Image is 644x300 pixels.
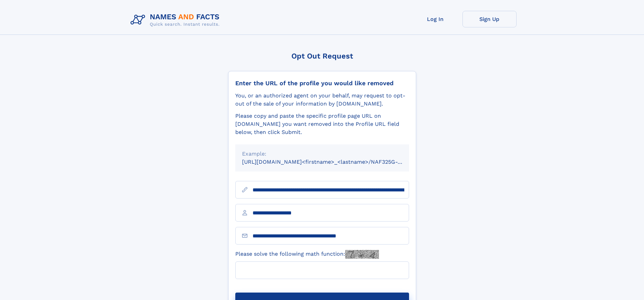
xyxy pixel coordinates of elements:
[235,112,409,136] div: Please copy and paste the specific profile page URL on [DOMAIN_NAME] you want removed into the Pr...
[235,92,409,108] div: You, or an authorized agent on your behalf, may request to opt-out of the sale of your informatio...
[235,250,379,259] label: Please solve the following math function:
[408,11,462,27] a: Log In
[228,52,416,60] div: Opt Out Request
[235,79,409,87] div: Enter the URL of the profile you would like removed
[242,159,422,165] small: [URL][DOMAIN_NAME]<firstname>_<lastname>/NAF325G-xxxxxxxx
[128,11,225,29] img: Logo Names and Facts
[462,11,517,27] a: Sign Up
[242,150,402,158] div: Example:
